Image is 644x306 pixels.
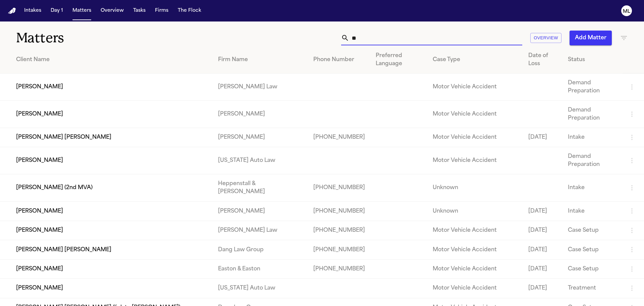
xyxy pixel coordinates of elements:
[570,31,612,45] button: Add Matter
[427,147,523,174] td: Motor Vehicle Accident
[523,240,562,259] td: [DATE]
[433,56,518,64] div: Case Type
[213,202,308,221] td: [PERSON_NAME]
[308,221,370,240] td: [PHONE_NUMBER]
[427,202,523,221] td: Unknown
[16,56,207,64] div: Client Name
[308,202,370,221] td: [PHONE_NUMBER]
[175,5,204,17] button: The Flock
[213,174,308,202] td: Heppenstall & [PERSON_NAME]
[308,174,370,202] td: [PHONE_NUMBER]
[427,74,523,101] td: Motor Vehicle Accident
[213,279,308,298] td: [US_STATE] Auto Law
[523,202,562,221] td: [DATE]
[213,128,308,147] td: [PERSON_NAME]
[427,174,523,202] td: Unknown
[562,259,623,278] td: Case Setup
[562,128,623,147] td: Intake
[562,221,623,240] td: Case Setup
[16,30,194,46] h1: Matters
[308,240,370,259] td: [PHONE_NUMBER]
[562,202,623,221] td: Intake
[523,221,562,240] td: [DATE]
[427,259,523,278] td: Motor Vehicle Accident
[130,5,148,17] button: Tasks
[218,56,303,64] div: Firm Name
[530,33,561,43] button: Overview
[562,74,623,101] td: Demand Preparation
[313,56,365,64] div: Phone Number
[213,259,308,278] td: Easton & Easton
[308,128,370,147] td: [PHONE_NUMBER]
[213,74,308,101] td: [PERSON_NAME] Law
[48,5,66,17] button: Day 1
[523,279,562,298] td: [DATE]
[562,174,623,202] td: Intake
[8,8,16,14] a: Home
[562,101,623,128] td: Demand Preparation
[427,279,523,298] td: Motor Vehicle Accident
[376,52,422,68] div: Preferred Language
[98,5,126,17] button: Overview
[562,147,623,174] td: Demand Preparation
[427,128,523,147] td: Motor Vehicle Accident
[427,240,523,259] td: Motor Vehicle Accident
[213,147,308,174] td: [US_STATE] Auto Law
[523,259,562,278] td: [DATE]
[152,5,171,17] button: Firms
[213,240,308,259] td: Dang Law Group
[213,221,308,240] td: [PERSON_NAME] Law
[213,101,308,128] td: [PERSON_NAME]
[70,5,94,17] button: Matters
[562,240,623,259] td: Case Setup
[568,56,617,64] div: Status
[8,8,16,14] img: Finch Logo
[528,52,557,68] div: Date of Loss
[562,279,623,298] td: Treatment
[427,101,523,128] td: Motor Vehicle Accident
[427,221,523,240] td: Motor Vehicle Accident
[308,259,370,278] td: [PHONE_NUMBER]
[21,5,44,17] button: Intakes
[523,128,562,147] td: [DATE]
